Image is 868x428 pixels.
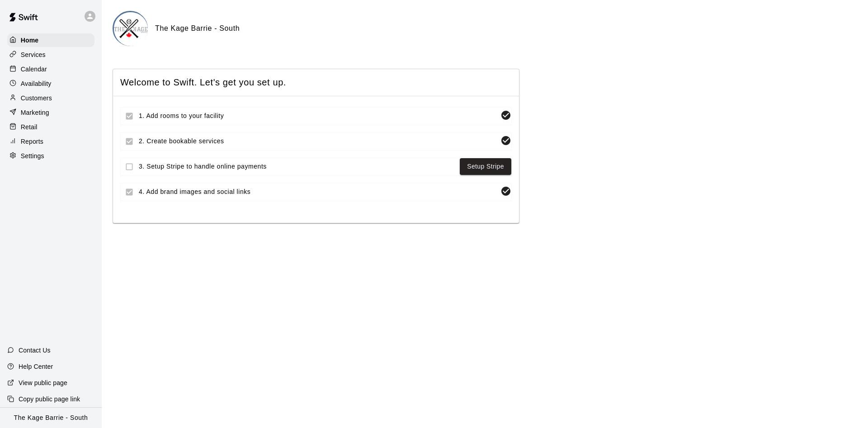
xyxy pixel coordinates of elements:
[14,413,88,423] p: The Kage Barrie - South
[139,136,497,146] span: 2. Create bookable services
[7,48,94,61] a: Services
[21,50,46,59] p: Services
[7,77,94,90] a: Availability
[467,161,504,172] a: Setup Stripe
[7,33,94,47] a: Home
[7,135,94,148] a: Reports
[7,91,94,105] a: Customers
[7,106,94,119] a: Marketing
[21,65,47,74] p: Calendar
[19,346,51,355] p: Contact Us
[21,122,38,132] p: Retail
[139,162,456,171] span: 3. Setup Stripe to handle online payments
[19,395,80,404] p: Copy public page link
[7,62,94,76] a: Calendar
[19,362,53,371] p: Help Center
[21,36,39,45] p: Home
[155,23,240,34] h6: The Kage Barrie - South
[19,378,67,387] p: View public page
[21,137,43,146] p: Reports
[21,94,52,103] p: Customers
[114,12,148,46] img: The Kage Barrie - South logo
[139,187,497,197] span: 4. Add brand images and social links
[139,111,497,121] span: 1. Add rooms to your facility
[21,151,44,160] p: Settings
[7,149,94,163] a: Settings
[21,79,52,88] p: Availability
[21,108,49,117] p: Marketing
[7,120,94,134] a: Retail
[460,158,511,175] button: Setup Stripe
[120,76,512,89] span: Welcome to Swift. Let's get you set up.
